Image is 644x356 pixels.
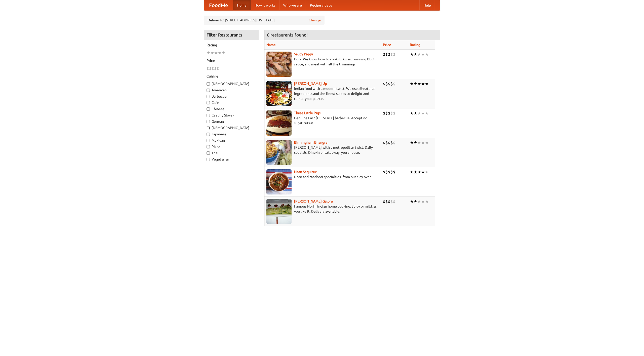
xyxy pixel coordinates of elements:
[207,157,256,162] label: Vegetarian
[393,199,395,204] li: $
[266,110,292,136] img: littlepigs.jpg
[421,169,425,175] li: ★
[210,50,214,56] li: ★
[425,110,429,116] li: ★
[207,113,256,118] label: Czech / Slovak
[204,16,325,25] div: Deliver to: [STREET_ADDRESS][US_STATE]
[222,50,225,56] li: ★
[306,0,336,10] a: Recipe videos
[383,169,385,175] li: $
[393,140,395,145] li: $
[267,32,308,37] ng-pluralize: 6 restaurants found!
[266,57,379,67] p: Pork. We know how to cook it. Award-winning BBQ sauce, and meat with all the trimmings.
[390,110,393,116] li: $
[266,81,292,106] img: curryup.jpg
[410,43,420,47] a: Rating
[414,199,417,204] li: ★
[294,111,320,115] a: Three Little Pigs
[266,43,276,47] a: Name
[417,110,421,116] li: ★
[410,81,414,87] li: ★
[207,158,210,161] input: Vegetarian
[421,110,425,116] li: ★
[266,204,379,214] p: Famous North Indian home cooking. Spicy or mild, as you like it. Delivery available.
[421,81,425,87] li: ★
[393,81,395,87] li: $
[309,18,321,23] a: Change
[414,110,417,116] li: ★
[294,52,313,56] a: Saucy Piggy
[410,110,414,116] li: ★
[410,52,414,57] li: ★
[417,169,421,175] li: ★
[414,81,417,87] li: ★
[207,126,210,130] input: [DEMOGRAPHIC_DATA]
[414,169,417,175] li: ★
[209,66,212,71] li: $
[393,169,395,175] li: $
[417,52,421,57] li: ★
[207,151,210,155] input: Thai
[207,81,256,86] label: [DEMOGRAPHIC_DATA]
[207,132,256,137] label: Japanese
[218,50,222,56] li: ★
[251,0,279,10] a: How it works
[390,52,393,57] li: $
[207,43,256,48] h5: Rating
[207,88,256,93] label: American
[207,125,256,130] label: [DEMOGRAPHIC_DATA]
[410,199,414,204] li: ★
[214,66,217,71] li: $
[207,66,209,71] li: $
[390,140,393,145] li: $
[207,150,256,155] label: Thai
[266,86,379,101] p: Indian food with a modern twist. We use all-natural ingredients and the finest spices to delight ...
[385,52,388,57] li: $
[207,82,210,86] input: [DEMOGRAPHIC_DATA]
[421,140,425,145] li: ★
[207,106,256,111] label: Chinese
[385,110,388,116] li: $
[388,110,390,116] li: $
[419,0,435,10] a: Help
[294,199,333,203] b: [PERSON_NAME] Galore
[421,52,425,57] li: ★
[266,140,292,165] img: bhangra.jpg
[388,169,390,175] li: $
[390,169,393,175] li: $
[212,66,214,71] li: $
[385,140,388,145] li: $
[294,140,327,144] b: Birmingham Bhangra
[388,140,390,145] li: $
[388,52,390,57] li: $
[383,52,385,57] li: $
[383,43,391,47] a: Price
[207,74,256,79] h5: Cuisine
[266,145,379,155] p: [PERSON_NAME] with a metropolitan twist. Daily specials. Dine-in or takeaway, you choose.
[390,199,393,204] li: $
[390,81,393,87] li: $
[207,144,256,149] label: Pizza
[207,120,210,123] input: German
[217,66,219,71] li: $
[414,52,417,57] li: ★
[207,95,210,98] input: Barbecue
[207,133,210,136] input: Japanese
[393,52,395,57] li: $
[204,0,233,10] a: FoodMe
[421,199,425,204] li: ★
[294,82,327,86] a: [PERSON_NAME] Up
[233,0,251,10] a: Home
[294,170,316,174] a: Naan Sequitur
[279,0,306,10] a: Who we are
[393,110,395,116] li: $
[207,145,210,148] input: Pizza
[425,81,429,87] li: ★
[383,110,385,116] li: $
[207,89,210,92] input: American
[388,81,390,87] li: $
[266,199,292,224] img: currygalore.jpg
